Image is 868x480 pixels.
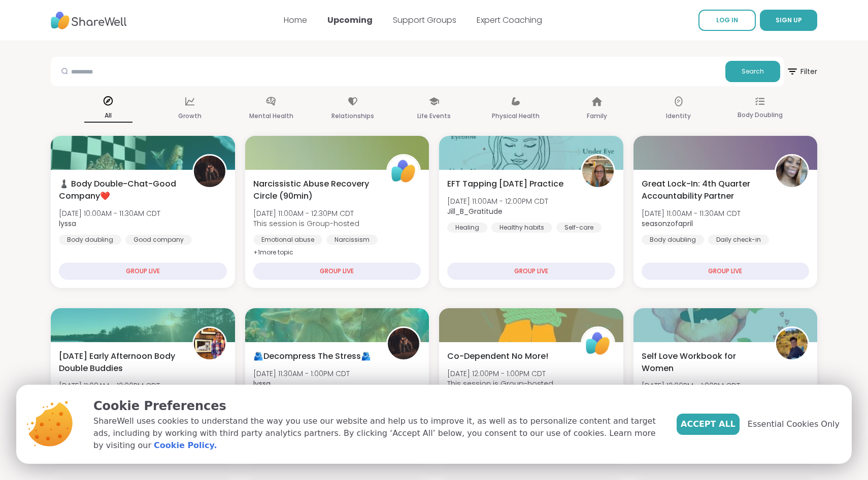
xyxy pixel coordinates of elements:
img: AmberWolffWizard [194,328,225,359]
p: Physical Health [492,110,540,122]
span: Essential Cookies Only [748,418,840,430]
b: lyssa [253,379,271,389]
button: SIGN UP [760,10,817,31]
b: Jill_B_Gratitude [447,206,503,216]
img: CharityRoss [776,328,808,359]
span: [DATE] 11:30AM - 1:00PM CDT [253,368,350,379]
img: lyssa [388,328,419,359]
p: ShareWell uses cookies to understand the way you use our website and help us to improve it, as we... [93,415,660,452]
p: Identity [666,110,691,122]
span: Accept All [681,418,736,430]
div: Good company [125,235,192,245]
div: Emotional abuse [253,235,322,245]
p: Relationships [331,110,374,122]
img: ShareWell Nav Logo [51,7,127,34]
p: Cookie Preferences [93,397,660,415]
a: Upcoming [327,14,373,26]
span: Great Lock-In: 4th Quarter Accountability Partner [642,178,764,202]
span: 🫂Decompress The Stress🫂 [253,350,371,362]
p: Mental Health [249,110,293,122]
div: Self-care [556,223,602,233]
span: Narcissistic Abuse Recovery Circle (90min) [253,178,376,202]
p: Life Events [417,110,451,122]
span: ♟️ Body Double-Chat-Good Company❤️ [59,178,181,202]
span: [DATE] 11:00AM - 11:30AM CDT [642,208,741,218]
span: Search [742,67,764,76]
img: Jill_B_Gratitude [582,156,614,187]
div: GROUP LIVE [253,263,421,280]
span: EFT Tapping [DATE] Practice [447,178,563,190]
button: Search [725,61,780,82]
button: Filter [786,57,817,86]
span: This session is Group-hosted [253,218,359,229]
button: Accept All [677,414,740,435]
img: ShareWell [582,328,614,359]
div: Healing [447,223,487,233]
p: Family [587,110,607,122]
div: GROUP LIVE [447,263,615,280]
span: Filter [786,59,817,84]
b: seasonzofapril [642,218,693,229]
span: [DATE] 12:00PM - 1:00PM CDT [447,368,553,379]
span: [DATE] 11:00AM - 12:30PM CDT [253,208,359,218]
p: Growth [178,110,202,122]
div: GROUP LIVE [59,263,227,280]
div: Healthy habits [491,223,552,233]
a: Expert Coaching [477,14,542,26]
a: Home [284,14,307,26]
img: lyssa [194,156,225,187]
a: Cookie Policy. [154,439,217,452]
p: All [84,109,132,123]
span: LOG IN [716,16,738,24]
span: [DATE] 10:00AM - 11:30AM CDT [59,208,160,218]
div: GROUP LIVE [642,263,810,280]
span: [DATE] 12:00PM - 1:00PM CDT [642,381,740,391]
span: [DATE] Early Afternoon Body Double Buddies [59,350,181,375]
span: Co-Dependent No More! [447,350,548,362]
div: Daily check-in [708,235,769,245]
span: Self Love Workbook for Women [642,350,764,375]
b: lyssa [59,218,76,229]
div: Narcissism [326,235,378,245]
div: Body doubling [59,235,121,245]
img: ShareWell [388,156,419,187]
span: [DATE] 11:00AM - 12:00PM CDT [447,196,548,206]
a: Support Groups [393,14,456,26]
span: This session is Group-hosted [447,379,553,389]
span: SIGN UP [776,16,802,24]
img: seasonzofapril [776,156,808,187]
div: Body doubling [642,235,704,245]
p: Body Doubling [738,109,783,121]
span: [DATE] 11:00AM - 12:00PM CDT [59,381,160,391]
a: LOG IN [698,10,756,31]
